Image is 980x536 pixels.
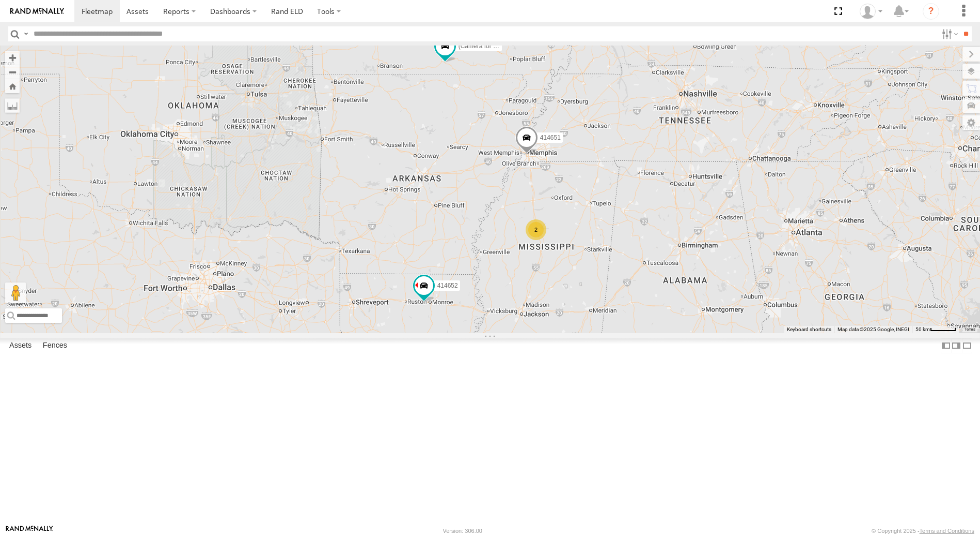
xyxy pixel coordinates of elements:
[787,326,831,333] button: Keyboard shortcuts
[437,282,458,289] span: 414652
[526,219,546,240] div: 2
[38,339,72,353] label: Fences
[10,8,64,15] img: rand-logo.svg
[951,338,961,353] label: Dock Summary Table to the Right
[965,327,975,331] a: Terms (opens in new tab)
[941,338,951,353] label: Dock Summary Table to the Left
[5,282,26,303] button: Drag Pegman onto the map to open Street View
[915,326,930,332] span: 50 km
[920,528,974,534] a: Terms and Conditions
[4,339,37,353] label: Assets
[962,115,980,130] label: Map Settings
[962,338,972,353] label: Hide Summary Table
[6,526,53,536] a: Visit our Website
[938,26,960,41] label: Search Filter Options
[443,528,482,534] div: Version: 306.00
[5,79,20,93] button: Zoom Home
[837,326,909,332] span: Map data ©2025 Google, INEGI
[856,4,886,19] div: Gene Roberts
[923,3,939,20] i: ?
[5,98,20,113] label: Measure
[912,326,959,333] button: Map Scale: 50 km per 47 pixels
[872,528,974,534] div: © Copyright 2025 -
[459,42,570,50] span: (Camera for 361082) 357660104100789
[540,134,561,141] span: 414651
[5,51,20,65] button: Zoom in
[22,26,30,41] label: Search Query
[5,65,20,79] button: Zoom out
